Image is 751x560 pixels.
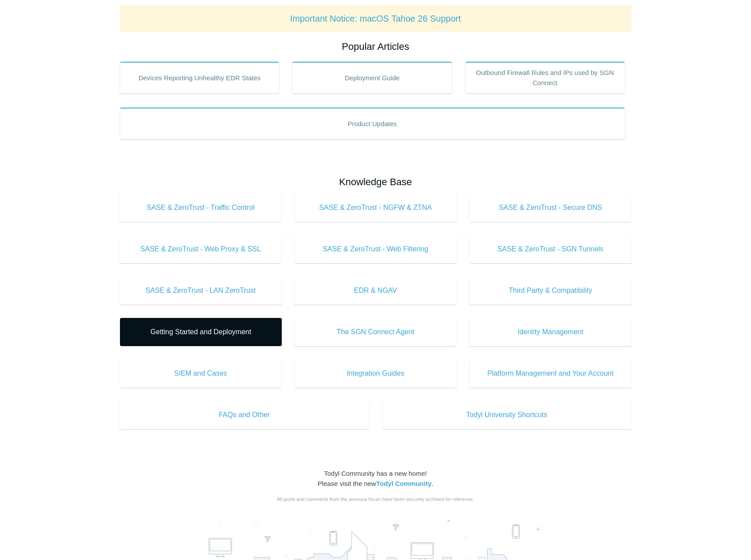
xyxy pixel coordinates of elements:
[292,62,452,93] a: Deployment Guide
[120,318,282,346] a: Getting Started and Deployment
[120,469,631,489] div: Todyl Community has a new home! Please visit the new .
[470,359,631,388] a: Platform Management and Your Account
[470,276,631,305] a: Third Party & Compatibility
[295,276,456,305] a: EDR & NGAV
[120,496,631,503] div: All posts and comments from the previous forum have been securely archived for reference.
[308,244,443,254] span: SASE & ZeroTrust - Web Filtering
[133,327,269,337] span: Getting Started and Deployment
[396,410,618,420] span: Todyl University Shortcuts
[133,202,269,213] span: SASE & ZeroTrust - Traffic Control
[483,368,618,379] span: Platform Management and Your Account
[295,359,456,388] a: Integration Guides
[308,202,443,213] span: SASE & ZeroTrust - NGFW & ZTNA
[120,175,631,189] h2: Knowledge Base
[133,285,269,296] span: SASE & ZeroTrust - LAN ZeroTrust
[290,14,461,23] a: Important Notice: macOS Tahoe 26 Support
[120,62,280,93] a: Devices Reporting Unhealthy EDR States
[483,244,618,254] span: SASE & ZeroTrust - SGN Tunnels
[295,235,456,263] a: SASE & ZeroTrust - Web Filtering
[120,276,282,305] a: SASE & ZeroTrust - LAN ZeroTrust
[120,235,282,263] a: SASE & ZeroTrust - Web Proxy & SSL
[120,401,369,429] a: FAQs and Other
[120,359,282,388] a: SIEM and Cases
[465,62,625,93] a: Outbound Firewall Rules and IPs used by SGN Connect
[483,285,618,296] span: Third Party & Compatibility
[133,368,269,379] span: SIEM and Cases
[382,401,631,429] a: Todyl University Shortcuts
[120,39,631,54] h2: Popular Articles
[295,194,456,222] a: SASE & ZeroTrust - NGFW & ZTNA
[470,318,631,346] a: Identity Management
[133,244,269,254] span: SASE & ZeroTrust - Web Proxy & SSL
[470,235,631,263] a: SASE & ZeroTrust - SGN Tunnels
[470,194,631,222] a: SASE & ZeroTrust - Secure DNS
[308,327,443,337] span: The SGN Connect Agent
[308,285,443,296] span: EDR & NGAV
[376,480,432,487] a: Todyl Community
[483,327,618,337] span: Identity Management
[120,108,625,139] a: Product Updates
[483,202,618,213] span: SASE & ZeroTrust - Secure DNS
[295,318,456,346] a: The SGN Connect Agent
[133,410,356,420] span: FAQs and Other
[308,368,443,379] span: Integration Guides
[120,194,282,222] a: SASE & ZeroTrust - Traffic Control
